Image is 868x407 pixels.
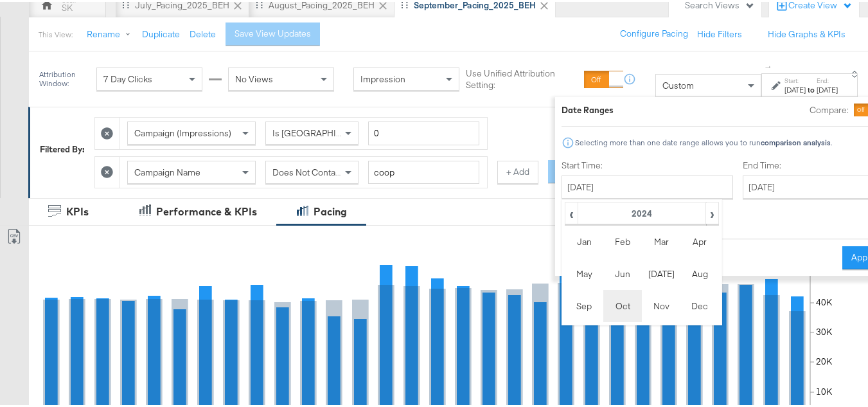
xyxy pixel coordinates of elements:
[565,256,603,288] td: May
[134,125,231,137] span: Campaign (Impressions)
[697,26,742,39] button: Hide Filters
[578,201,706,223] th: 2024
[662,78,694,89] span: Custom
[603,224,642,256] td: Feb
[680,224,719,256] td: Apr
[642,288,680,320] td: Nov
[574,136,833,145] div: Selecting more than one date range allows you to run .
[761,136,831,145] strong: comparison analysis
[368,159,479,183] input: Enter a search term
[603,256,642,288] td: Jun
[134,165,200,176] span: Campaign Name
[816,294,833,306] text: 40K
[768,26,846,39] button: Hide Graphs & KPIs
[603,288,642,320] td: Oct
[816,354,833,365] text: 20K
[680,256,719,288] td: Aug
[816,384,833,395] text: 10K
[817,75,838,83] label: End:
[103,71,152,83] span: 7 Day Clicks
[360,71,405,83] span: Impression
[817,83,838,93] div: [DATE]
[66,203,89,217] div: KPIs
[763,63,775,68] span: ↑
[565,288,603,320] td: Sep
[784,75,806,83] label: Start:
[142,26,180,39] button: Duplicate
[562,158,733,170] label: Start Time:
[314,203,347,217] div: Pacing
[497,159,538,182] button: + Add
[611,21,697,44] button: Configure Pacing
[707,202,718,221] span: ›
[272,165,342,176] span: Does Not Contain
[190,26,216,39] button: Delete
[156,203,257,217] div: Performance & KPIs
[466,66,579,89] label: Use Unified Attribution Setting:
[810,102,849,114] label: Compare:
[680,288,719,320] td: Dec
[40,141,85,154] div: Filtered By:
[806,83,817,93] strong: to
[642,224,680,256] td: Mar
[816,324,833,336] text: 30K
[784,83,806,93] div: [DATE]
[816,264,833,276] text: 50K
[368,120,479,143] input: Enter a number
[78,21,145,44] button: Rename
[642,256,680,288] td: [DATE]
[39,28,73,38] div: This View:
[565,224,603,256] td: Jan
[272,125,371,137] span: Is [GEOGRAPHIC_DATA]
[562,102,614,114] div: Date Ranges
[39,68,90,86] div: Attribution Window:
[566,202,577,221] span: ‹
[235,71,273,83] span: No Views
